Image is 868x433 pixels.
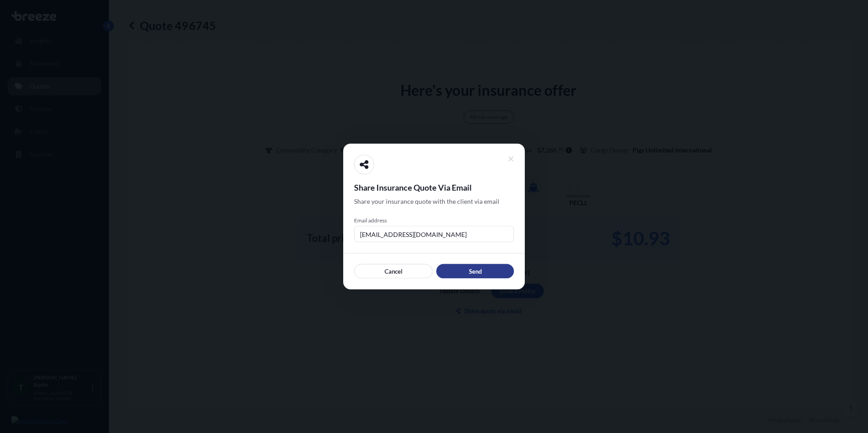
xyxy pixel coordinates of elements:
p: Cancel [385,267,403,276]
button: Cancel [354,264,433,279]
input: example@gmail.com [354,226,514,242]
button: Send [436,264,514,279]
span: Share Insurance Quote Via Email [354,182,514,193]
span: Share your insurance quote with the client via email [354,197,499,206]
p: Send [469,267,482,276]
span: Email address [354,217,514,224]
